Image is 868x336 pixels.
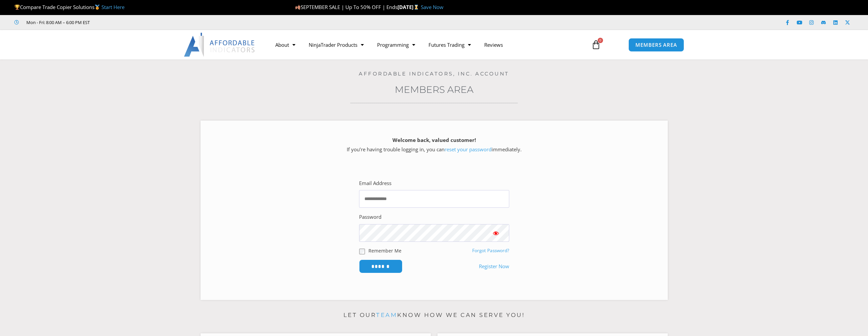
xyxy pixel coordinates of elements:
[101,4,124,10] a: Start Here
[269,37,584,52] nav: Menu
[359,179,391,188] label: Email Address
[359,70,509,77] a: Affordable Indicators, Inc. Account
[414,5,419,10] img: ⌛
[269,37,302,52] a: About
[392,137,476,143] strong: Welcome back, valued customer!
[422,37,478,52] a: Futures Trading
[478,37,510,52] a: Reviews
[295,4,397,10] span: SEPTEMBER SALE | Up To 50% OFF | Ends
[359,212,381,222] label: Password
[370,37,422,52] a: Programming
[368,247,401,254] label: Remember Me
[598,38,603,43] span: 0
[581,35,611,54] a: 0
[99,19,199,26] iframe: Customer reviews powered by Trustpilot
[184,33,256,57] img: LogoAI | Affordable Indicators – NinjaTrader
[445,146,492,153] a: reset your password
[483,224,509,242] button: Show password
[14,4,124,10] span: Compare Trade Copier Solutions
[95,5,100,10] img: 🥇
[302,37,370,52] a: NinjaTrader Products
[212,136,656,154] p: If you’re having trouble logging in, you can immediately.
[479,262,509,271] a: Register Now
[635,42,677,47] span: MEMBERS AREA
[395,84,474,95] a: Members Area
[25,18,90,26] span: Mon - Fri: 8:00 AM – 6:00 PM EST
[421,4,444,10] a: Save Now
[295,5,300,10] img: 🍂
[397,4,420,10] strong: [DATE]
[15,5,20,10] img: 🏆
[472,247,509,254] a: Forgot Password?
[376,312,397,318] a: team
[201,310,668,321] p: Let our know how we can serve you!
[628,38,684,52] a: MEMBERS AREA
